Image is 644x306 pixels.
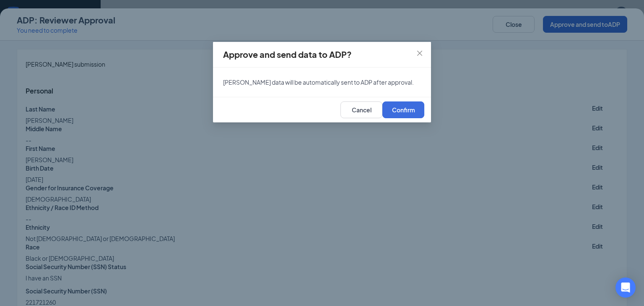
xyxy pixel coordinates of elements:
[408,42,431,65] button: Close
[615,277,636,298] div: Open Intercom Messenger
[392,107,415,113] span: Confirm
[223,78,414,86] span: [PERSON_NAME] data will be automatically sent to ADP after approval.
[223,49,421,60] h4: Approve and send data to ADP?
[416,50,423,57] span: close
[340,101,382,118] button: Cancel
[382,101,424,118] button: Confirm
